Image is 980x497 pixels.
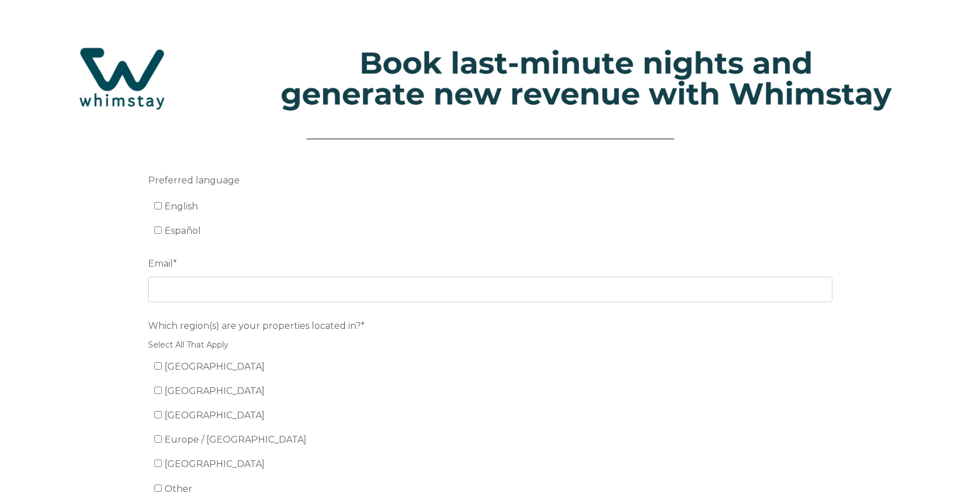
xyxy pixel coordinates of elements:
span: Español [165,225,201,236]
input: Español [154,226,162,234]
input: Other [154,485,162,492]
span: Europe / [GEOGRAPHIC_DATA] [165,434,306,445]
input: [GEOGRAPHIC_DATA] [154,460,162,467]
span: [GEOGRAPHIC_DATA] [165,459,265,469]
span: Preferred language [148,172,240,189]
legend: Select All That Apply [148,339,832,351]
span: English [165,201,198,212]
span: Other [165,483,192,494]
span: Email [148,255,173,272]
input: [GEOGRAPHIC_DATA] [154,387,162,394]
span: [GEOGRAPHIC_DATA] [165,385,265,396]
img: Hubspot header for SSOB (4) [11,28,969,129]
span: [GEOGRAPHIC_DATA] [165,361,265,372]
span: [GEOGRAPHIC_DATA] [165,410,265,421]
input: English [154,202,162,209]
input: Europe / [GEOGRAPHIC_DATA] [154,435,162,443]
input: [GEOGRAPHIC_DATA] [154,362,162,370]
span: Which region(s) are your properties located in?* [148,317,365,335]
input: [GEOGRAPHIC_DATA] [154,411,162,418]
